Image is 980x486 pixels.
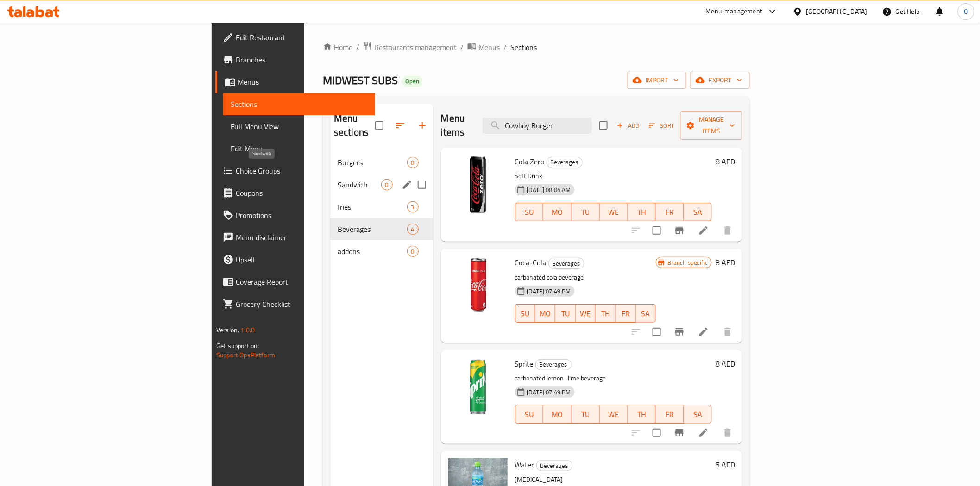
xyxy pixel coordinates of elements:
button: Add [613,118,643,133]
a: Restaurants management [363,41,457,53]
span: Branch specific [664,258,711,267]
span: Add item [613,118,643,133]
button: Add section [411,114,433,137]
a: Menu disclaimer [215,226,375,249]
a: Upsell [215,249,375,271]
span: 0 [408,247,418,256]
a: Grocery Checklist [215,293,375,315]
span: 3 [408,203,418,212]
div: [GEOGRAPHIC_DATA] [806,6,867,17]
span: WE [603,408,624,421]
button: delete [716,422,739,444]
span: SU [519,307,532,320]
span: TU [559,307,572,320]
span: SA [688,408,709,421]
span: Burgers [338,157,407,168]
span: Menu disclaimer [236,232,368,243]
span: SU [519,206,540,219]
button: Branch-specific-item [668,422,691,444]
div: fries [338,201,407,212]
button: Branch-specific-item [668,219,691,242]
p: Soft Drink [515,170,712,182]
a: Branches [215,49,375,71]
button: TU [555,304,575,323]
h6: 8 AED [716,155,735,168]
a: Edit Menu [223,137,375,160]
img: Sprite [448,357,508,417]
button: MO [543,405,572,424]
button: FR [616,304,635,323]
span: Beverages [338,224,407,235]
span: Menus [478,42,500,53]
span: Select section [594,116,613,135]
button: Branch-specific-item [668,321,691,343]
span: Grocery Checklist [236,299,368,310]
span: Get support on: [216,340,259,352]
a: Full Menu View [223,115,375,137]
span: TH [599,307,612,320]
div: Beverages4 [330,218,433,240]
li: / [460,42,464,53]
span: 1.0.0 [240,324,255,336]
span: Sandwich [338,179,381,190]
span: Version: [216,324,239,336]
span: Coca-Cola [515,255,547,269]
span: TH [631,206,652,219]
span: MO [539,307,552,320]
h2: Menu items [441,112,472,139]
a: Edit menu item [698,225,709,236]
button: MO [535,304,555,323]
span: Select to update [647,322,666,342]
span: addons [338,246,407,257]
span: 4 [408,225,418,234]
span: Sort sections [389,114,411,137]
span: Coupons [236,187,368,199]
span: Full Menu View [231,121,368,132]
img: Coca-Cola [448,256,508,315]
button: export [690,72,750,89]
input: search [483,118,592,134]
a: Promotions [215,204,375,226]
button: SU [515,203,544,221]
span: Branches [236,54,368,65]
span: O [964,6,968,17]
div: Menu-management [706,6,763,17]
p: [MEDICAL_DATA] [515,474,712,486]
span: Select to update [647,221,666,240]
span: import [634,75,679,86]
button: delete [716,219,739,242]
div: Burgers0 [330,151,433,174]
button: SU [515,405,544,424]
div: fries3 [330,196,433,218]
span: Upsell [236,254,368,265]
div: items [407,201,419,212]
span: MO [547,206,568,219]
button: WE [600,405,628,424]
span: SA [640,307,652,320]
span: Sections [510,42,537,53]
span: [DATE] 08:04 AM [523,186,575,194]
button: WE [600,203,628,221]
div: Beverages [535,359,572,370]
span: Select to update [647,423,666,442]
span: Sort [649,120,674,131]
span: Select all sections [370,116,389,135]
button: SU [515,304,535,323]
p: carbonated cola beverage [515,272,656,283]
span: Choice Groups [236,165,368,176]
nav: Menu sections [330,148,433,266]
span: FR [660,206,680,219]
span: Edit Menu [231,143,368,154]
a: Edit menu item [698,427,709,438]
button: MO [543,203,572,221]
span: Promotions [236,210,368,221]
span: Sort items [643,118,680,133]
a: Edit menu item [698,326,709,337]
div: items [407,157,419,168]
div: items [407,224,419,235]
span: TH [631,408,652,421]
button: TU [572,203,600,221]
button: Sort [647,118,677,133]
span: TU [575,408,596,421]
